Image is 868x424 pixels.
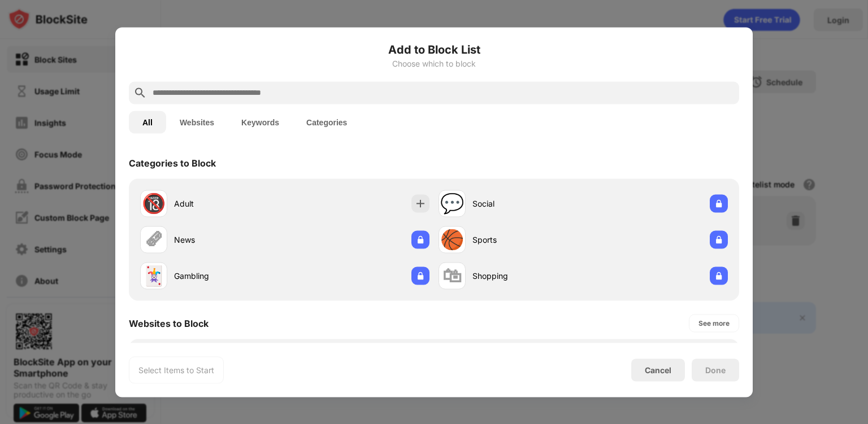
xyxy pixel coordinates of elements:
div: Social [472,198,583,209]
button: Websites [166,111,228,133]
div: Done [705,365,726,374]
div: 🏀 [440,228,464,251]
div: Select Items to Start [138,364,214,375]
div: Websites to Block [129,317,209,329]
button: All [129,111,166,133]
div: 🔞 [142,192,166,215]
div: Sports [472,234,583,246]
div: 🃏 [142,264,166,287]
div: Cancel [645,365,671,375]
h6: Add to Block List [129,41,739,58]
div: Shopping [472,270,583,282]
div: 🗞 [144,228,163,251]
img: search.svg [133,86,147,99]
div: News [174,234,285,246]
div: 🛍 [442,264,462,287]
div: 💬 [440,192,464,215]
div: Choose which to block [129,59,739,68]
button: Categories [293,111,361,133]
div: Adult [174,198,285,209]
button: Keywords [228,111,293,133]
div: See more [698,317,730,329]
div: Gambling [174,270,285,282]
div: Categories to Block [129,157,216,168]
